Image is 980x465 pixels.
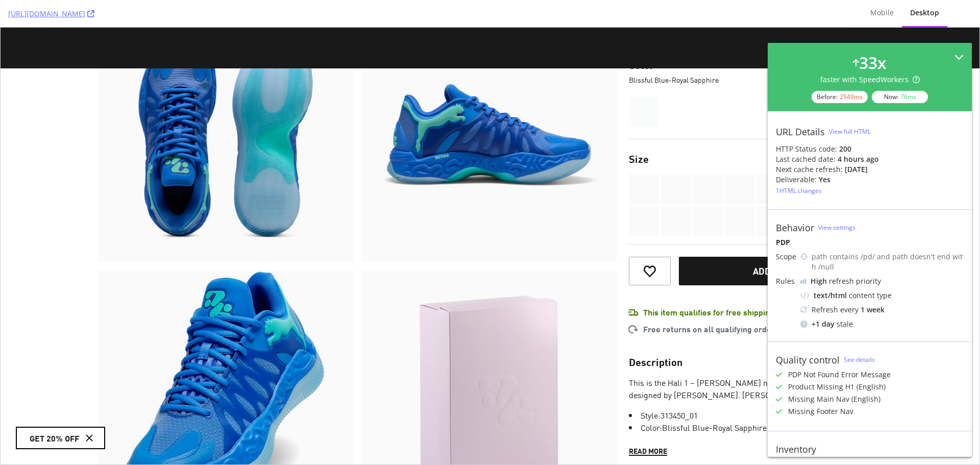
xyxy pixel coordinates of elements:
button: View full HTML [829,124,871,140]
div: Refresh every [800,305,964,315]
li: Style : 313450_01 [628,381,881,394]
p: This is the Hali 1 – [PERSON_NAME] new signature basketball shoe, designed by [PERSON_NAME]. [PER... [628,349,881,422]
div: Quality control [776,354,840,365]
button: 1HTML changes [776,185,822,197]
div: path contains /pd/ and path doesn't end with /null [812,252,964,272]
div: Now: [872,91,928,103]
button: Add to Cart [678,229,881,258]
div: Missing Main Nav (English) [788,394,880,404]
strong: 200 [839,144,851,154]
div: Last cached date: [776,154,836,164]
div: PDP [776,237,964,248]
div: content type [800,290,964,301]
div: 76 ms [900,92,916,101]
div: Yes [819,175,830,185]
div: Scope [776,252,796,262]
p: This item qualifies for free shipping! [643,278,777,290]
a: View settings [818,223,855,232]
div: Next cache refresh: [776,164,843,175]
div: stale [800,319,964,329]
button: Read more [628,418,667,428]
div: Product Missing H1 (English) [788,382,886,392]
div: Add to Cart [752,236,808,251]
div: 1 week [861,305,885,315]
button: GET 20% OFF [16,400,104,421]
div: PDP Not Found Error Message [788,370,891,380]
div: High [811,276,827,286]
div: Missing Footer Nav [788,406,853,417]
div: text/html [814,290,847,301]
div: faster with SpeedWorkers [820,75,920,85]
div: Before: [812,91,868,103]
h2: Description [628,328,881,340]
div: 1 HTML changes [776,186,822,195]
div: [DATE] [845,164,868,175]
div: Mobile [870,8,894,18]
div: URL Details [776,126,825,137]
p: Free returns on all qualifying orders. [643,295,781,307]
div: GET 20% OFF [29,404,79,417]
div: + 1 day [812,319,835,329]
div: Desktop [910,8,939,18]
div: Inventory [776,444,816,455]
li: Color : Blissful Blue-Royal Sapphire [628,394,881,406]
img: cRr4yx4cyByr8BeLxltRlzBPIAAAAAElFTkSuQmCC [800,279,806,284]
div: 33 x [859,51,887,75]
p: Blissful Blue-Royal Sapphire [628,47,881,57]
div: 2549 ms [840,92,863,101]
a: See details [844,355,875,364]
p: Size [628,124,648,138]
p: Color [628,31,881,43]
a: [URL][DOMAIN_NAME] [8,9,94,19]
div: Rules [776,276,796,286]
div: Deliverable: [776,175,817,185]
div: 4 hours ago [838,154,879,164]
div: HTTP Status code: [776,144,964,154]
div: refresh priority [811,276,881,286]
div: View full HTML [829,127,871,136]
div: Behavior [776,222,814,233]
